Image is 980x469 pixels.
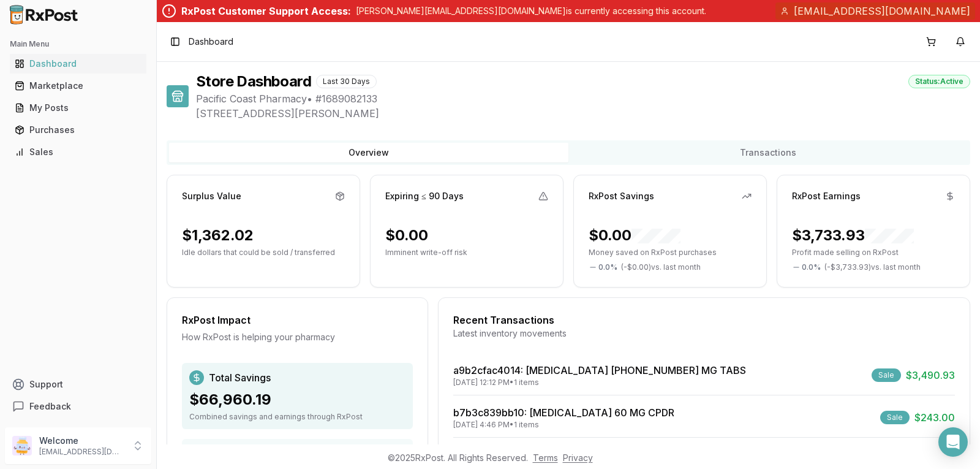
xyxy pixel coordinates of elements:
[10,75,146,97] a: Marketplace
[5,54,151,74] button: Dashboard
[5,373,151,395] button: Support
[182,313,413,327] div: RxPost Impact
[453,364,746,376] a: a9b2cfac4014: [MEDICAL_DATA] [PHONE_NUMBER] MG TABS
[880,411,910,424] div: Sale
[914,410,955,425] span: $243.00
[196,72,311,91] h1: Store Dashboard
[385,248,548,257] p: Imminent write-off risk
[39,447,124,457] p: [EMAIL_ADDRESS][DOMAIN_NAME]
[792,226,914,245] div: $3,733.93
[10,141,146,163] a: Sales
[5,142,151,162] button: Sales
[621,262,701,272] span: ( - $0.00 ) vs. last month
[356,5,706,17] p: [PERSON_NAME][EMAIL_ADDRESS][DOMAIN_NAME] is currently accessing this account.
[15,124,141,136] div: Purchases
[182,248,345,257] p: Idle dollars that could be sold / transferred
[15,58,141,70] div: Dashboard
[938,427,968,457] div: Open Intercom Messenger
[563,452,593,463] a: Privacy
[189,390,405,410] div: $66,960.19
[10,97,146,119] a: My Posts
[385,226,428,245] div: $0.00
[5,5,83,25] img: RxPost Logo
[15,146,141,158] div: Sales
[181,4,351,18] div: RxPost Customer Support Access:
[10,39,146,49] h2: Main Menu
[5,120,151,140] button: Purchases
[316,75,377,88] div: Last 30 Days
[589,226,680,245] div: $0.00
[196,91,970,106] span: Pacific Coast Pharmacy • # 1689082133
[568,143,968,162] button: Transactions
[5,98,151,118] button: My Posts
[39,435,124,447] p: Welcome
[15,102,141,114] div: My Posts
[589,190,654,202] div: RxPost Savings
[792,190,861,202] div: RxPost Earnings
[29,400,71,413] span: Feedback
[589,248,752,257] p: Money saved on RxPost purchases
[794,4,970,18] span: [EMAIL_ADDRESS][DOMAIN_NAME]
[10,119,146,141] a: Purchases
[182,331,413,343] div: How RxPost is helping your pharmacy
[182,226,254,245] div: $1,362.02
[908,75,970,88] div: Status: Active
[12,436,32,456] img: User avatar
[15,80,141,92] div: Marketplace
[824,262,921,272] span: ( - $3,733.93 ) vs. last month
[872,368,901,382] div: Sale
[189,36,233,48] span: Dashboard
[209,370,271,385] span: Total Savings
[169,143,568,162] button: Overview
[10,53,146,75] a: Dashboard
[906,368,955,383] span: $3,490.93
[792,248,955,257] p: Profit made selling on RxPost
[453,313,955,327] div: Recent Transactions
[189,412,405,422] div: Combined savings and earnings through RxPost
[196,106,970,121] span: [STREET_ADDRESS][PERSON_NAME]
[598,262,617,272] span: 0.0 %
[453,420,674,430] div: [DATE] 4:46 PM • 1 items
[453,327,955,340] div: Latest inventory movements
[533,452,558,463] a: Terms
[5,76,151,96] button: Marketplace
[385,190,464,202] div: Expiring ≤ 90 Days
[802,262,821,272] span: 0.0 %
[182,190,241,202] div: Surplus Value
[453,406,674,419] a: b7b3c839bb10: [MEDICAL_DATA] 60 MG CPDR
[5,395,151,418] button: Feedback
[453,378,746,387] div: [DATE] 12:12 PM • 1 items
[189,36,233,48] nav: breadcrumb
